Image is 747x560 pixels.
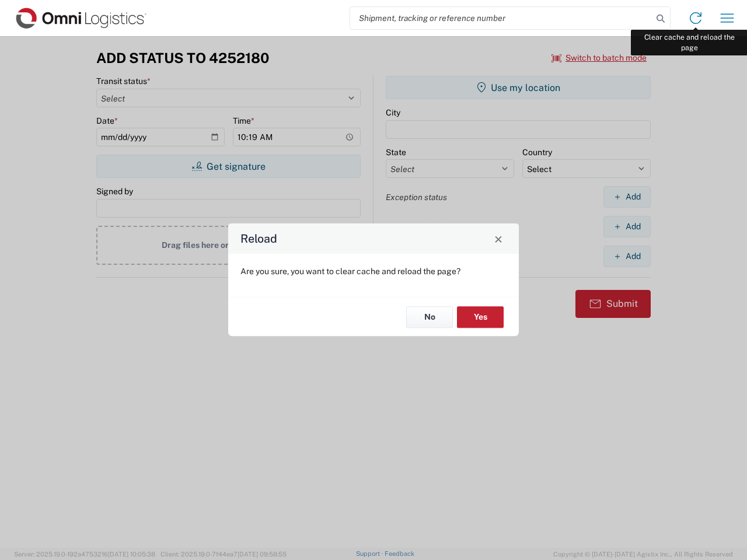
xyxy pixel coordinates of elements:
h4: Reload [240,230,277,247]
input: Shipment, tracking or reference number [350,7,652,29]
button: No [406,306,453,328]
button: Close [490,230,507,247]
p: Are you sure, you want to clear cache and reload the page? [240,266,507,276]
button: Yes [457,306,504,328]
